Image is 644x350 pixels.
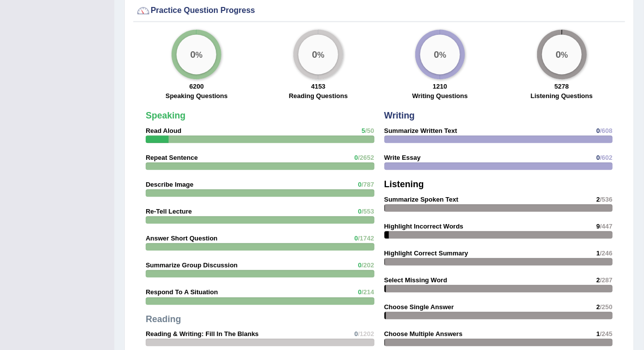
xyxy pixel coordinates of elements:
span: /608 [600,127,613,134]
div: Practice Question Progress [136,3,623,18]
span: 0 [596,154,600,161]
span: /287 [600,276,613,284]
span: 1 [596,249,600,257]
span: /250 [600,303,613,311]
strong: Reading & Writing: Fill In The Blanks [146,330,259,338]
span: /2652 [358,154,374,161]
strong: Summarize Spoken Text [384,196,459,203]
strong: Re-Tell Lecture [146,208,192,215]
span: 0 [358,208,362,215]
span: 9 [596,223,600,230]
label: Writing Questions [412,91,468,101]
div: % [298,34,338,74]
label: Reading Questions [289,91,348,101]
span: 2 [596,303,600,311]
span: /1202 [358,330,374,338]
strong: Summarize Written Text [384,127,458,134]
span: /246 [600,249,613,257]
span: /447 [600,223,613,230]
strong: Highlight Correct Summary [384,249,468,257]
span: 2 [596,276,600,284]
big: 0 [555,48,561,59]
span: 5 [362,127,365,134]
span: /553 [362,208,374,215]
span: /50 [365,127,374,134]
div: % [542,34,582,74]
span: 0 [358,288,362,296]
span: /602 [600,154,613,161]
div: % [177,34,216,74]
strong: Read Aloud [146,127,182,134]
span: /536 [600,196,613,203]
strong: 5278 [554,83,569,90]
strong: Speaking [146,111,185,120]
span: /214 [362,288,374,296]
label: Speaking Questions [166,91,228,101]
strong: Writing [384,111,415,120]
strong: Highlight Incorrect Words [384,223,463,230]
strong: Repeat Sentence [146,154,198,161]
strong: Select Missing Word [384,276,448,284]
strong: Describe Image [146,181,193,188]
span: /202 [362,261,374,269]
strong: 1210 [433,83,447,90]
span: 0 [355,330,358,338]
span: 2 [596,196,600,203]
strong: 6200 [189,83,204,90]
div: % [420,34,460,74]
strong: Choose Multiple Answers [384,330,463,338]
strong: 4153 [311,83,326,90]
label: Listening Questions [531,91,593,101]
big: 0 [190,48,196,59]
span: /245 [600,330,613,338]
span: 0 [596,127,600,134]
big: 0 [312,48,318,59]
strong: Write Essay [384,154,421,161]
span: /787 [362,181,374,188]
strong: Listening [384,179,424,189]
strong: Answer Short Question [146,234,217,242]
strong: Reading [146,314,181,324]
span: 0 [358,181,362,188]
span: /1742 [358,234,374,242]
big: 0 [434,48,439,59]
strong: Choose Single Answer [384,303,454,311]
strong: Summarize Group Discussion [146,261,238,269]
strong: Respond To A Situation [146,288,218,296]
span: 1 [596,330,600,338]
span: 0 [355,234,358,242]
span: 0 [358,261,362,269]
span: 0 [355,154,358,161]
